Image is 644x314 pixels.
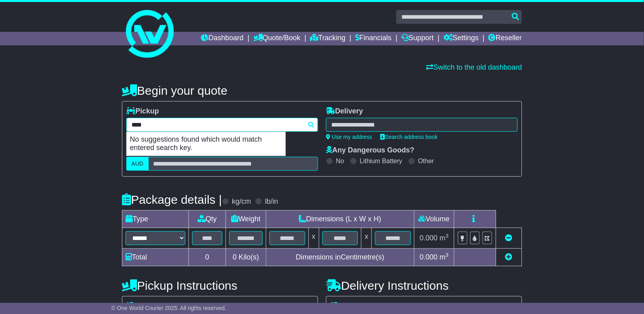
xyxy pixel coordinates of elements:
a: Reseller [489,32,522,45]
label: kg/cm [232,197,251,206]
label: Other [418,157,434,165]
sup: 3 [446,233,449,239]
label: No [336,157,344,165]
a: Add new item [505,253,512,261]
a: Quote/Book [253,32,300,45]
sup: 3 [446,252,449,258]
td: Total [122,249,189,266]
label: Pickup [126,107,159,116]
td: x [308,228,319,249]
span: © One World Courier 2025. All rights reserved. [111,305,226,311]
h4: Package details | [122,193,222,206]
label: Lithium Battery [360,157,402,165]
label: AUD [126,157,149,171]
label: Address Type [126,302,183,311]
span: m [440,234,449,242]
td: x [361,228,372,249]
a: Switch to the old dashboard [426,63,522,71]
a: Financials [355,32,392,45]
typeahead: Please provide city [126,118,318,132]
a: Search address book [380,134,438,140]
label: Delivery [326,107,363,116]
td: Dimensions (L x W x H) [266,211,414,228]
a: Tracking [310,32,346,45]
label: lb/in [265,197,278,206]
a: Support [401,32,434,45]
span: 0.000 [420,253,438,261]
a: Dashboard [201,32,243,45]
p: No suggestions found which would match entered search key. [127,132,285,156]
span: 0.000 [420,234,438,242]
a: Use my address [326,134,372,140]
td: Dimensions in Centimetre(s) [266,249,414,266]
span: 0 [233,253,237,261]
td: Kilo(s) [226,249,266,266]
label: Address Type [330,302,387,311]
td: 0 [189,249,226,266]
span: m [440,253,449,261]
h4: Delivery Instructions [326,279,522,292]
h4: Begin your quote [122,84,522,97]
label: Any Dangerous Goods? [326,146,414,155]
td: Qty [189,211,226,228]
td: Type [122,211,189,228]
a: Remove this item [505,234,512,242]
h4: Pickup Instructions [122,279,318,292]
a: Settings [444,32,479,45]
td: Weight [226,211,266,228]
td: Volume [414,211,454,228]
